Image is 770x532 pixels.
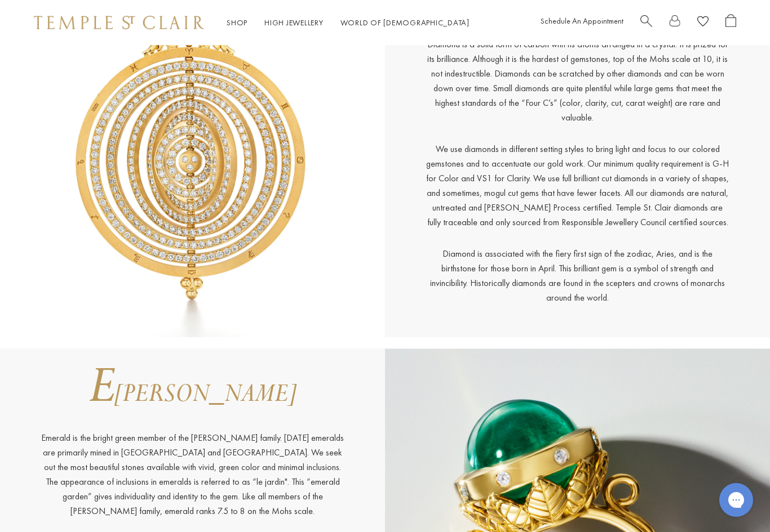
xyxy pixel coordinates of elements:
a: Search [640,14,652,32]
nav: Main navigation [227,16,470,30]
p: Diamonds are the most famous and successfully marketed gems in the world. Diamond is a solid form... [426,23,730,142]
img: Temple St. Clair [34,16,204,29]
a: View Wishlist [697,14,709,32]
p: We use diamonds in different setting styles to bring light and focus to our colored gemstones and... [426,142,730,247]
a: Open Shopping Bag [725,14,736,32]
p: Diamond is associated with the fiery first sign of the zodiac, Aries, and is the birthstone for t... [426,247,730,305]
span: E [88,353,116,420]
a: Schedule An Appointment [541,16,623,26]
a: ShopShop [227,17,247,28]
a: World of [DEMOGRAPHIC_DATA]World of [DEMOGRAPHIC_DATA] [340,17,470,28]
a: High JewelleryHigh Jewellery [264,17,324,28]
iframe: Gorgias live chat messenger [714,479,759,521]
span: [PERSON_NAME] [114,377,297,410]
